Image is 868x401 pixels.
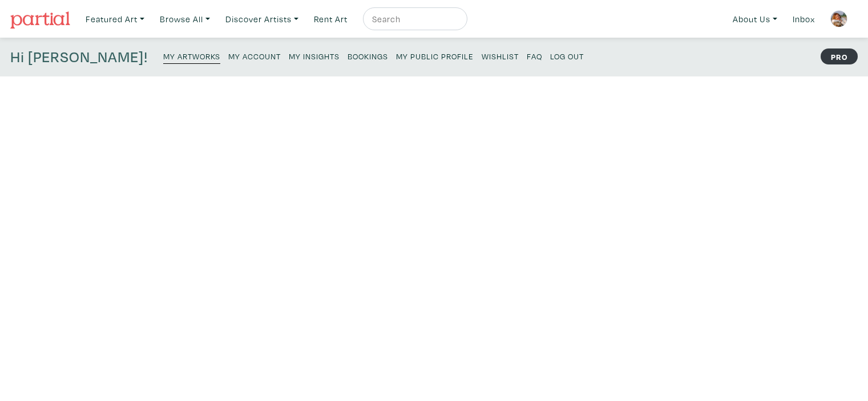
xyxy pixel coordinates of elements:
a: My Artworks [163,48,220,64]
a: Browse All [155,7,215,31]
a: Rent Art [309,7,353,31]
input: Search [371,12,457,26]
small: My Public Profile [396,51,474,62]
strong: PRO [821,48,858,64]
a: Bookings [348,48,388,63]
small: Bookings [348,51,388,62]
a: About Us [728,7,782,31]
small: My Account [228,51,281,62]
a: Inbox [788,7,820,31]
a: FAQ [527,48,542,63]
a: Featured Art [80,7,150,31]
a: My Account [228,48,281,63]
a: My Insights [289,48,340,63]
a: Log Out [550,48,584,63]
a: Wishlist [482,48,519,63]
small: Log Out [550,51,584,62]
small: My Artworks [163,51,220,62]
small: FAQ [527,51,542,62]
img: phpThumb.php [830,10,847,27]
a: Discover Artists [220,7,304,31]
small: Wishlist [482,51,519,62]
small: My Insights [289,51,340,62]
a: My Public Profile [396,48,474,63]
h4: Hi [PERSON_NAME]! [10,48,148,66]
